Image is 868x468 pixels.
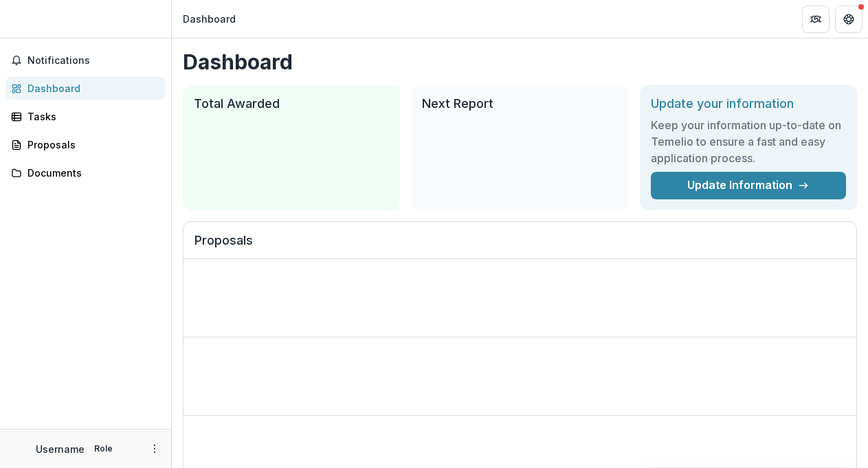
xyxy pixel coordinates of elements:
button: Partners [802,5,830,33]
div: Dashboard [27,81,155,96]
nav: breadcrumb [177,9,241,29]
h2: Total Awarded [194,96,389,111]
div: Proposals [27,137,155,152]
button: Notifications [5,49,166,71]
div: Tasks [27,109,155,124]
h2: Update your information [651,96,846,111]
a: Documents [5,161,166,184]
h3: Keep your information up-to-date on Temelio to ensure a fast and easy application process. [651,117,846,166]
h2: Proposals [194,233,845,259]
h2: Next Report [422,96,617,111]
a: Update Information [651,172,846,199]
button: More [146,441,163,457]
div: Dashboard [183,12,236,26]
button: Get Help [835,5,863,33]
a: Proposals [5,133,166,156]
span: Notifications [27,55,160,67]
a: Dashboard [5,77,166,100]
h1: Dashboard [183,49,857,74]
a: Tasks [5,105,166,128]
p: Username [36,442,85,456]
p: Role [90,443,117,455]
div: Documents [27,166,155,180]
